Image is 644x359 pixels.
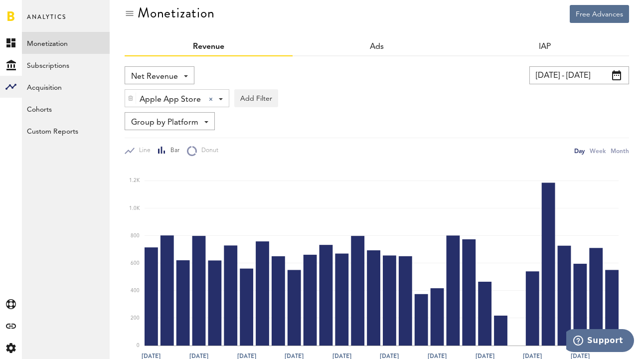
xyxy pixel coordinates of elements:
a: Revenue [193,43,224,51]
span: Apple App Store [140,91,201,108]
a: Custom Reports [22,120,110,142]
text: 0 [137,343,140,348]
text: 1.0K [129,206,140,211]
a: Acquisition [22,76,110,98]
a: Cohorts [22,98,110,120]
text: 800 [131,233,140,238]
span: Donut [197,147,218,155]
text: 400 [131,288,140,293]
text: 1.2K [129,179,140,183]
text: 600 [131,261,140,266]
div: Delete [125,90,136,107]
div: Monetization [138,5,215,21]
iframe: Opens a widget where you can find more information [566,329,634,354]
a: IAP [539,43,551,51]
div: Month [611,146,629,156]
img: trash_awesome_blue.svg [128,95,134,102]
a: Monetization [22,32,110,54]
div: Week [590,146,606,156]
text: 200 [131,316,140,321]
button: Add Filter [234,89,278,107]
a: Subscriptions [22,54,110,76]
div: Clear [209,97,213,101]
span: Line [135,147,151,155]
span: Analytics [27,11,66,32]
button: Free Advances [570,5,629,23]
span: Net Revenue [131,68,178,85]
div: Day [574,146,585,156]
span: Bar [166,147,179,155]
span: Group by Platform [131,114,198,131]
a: Ads [370,43,384,51]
